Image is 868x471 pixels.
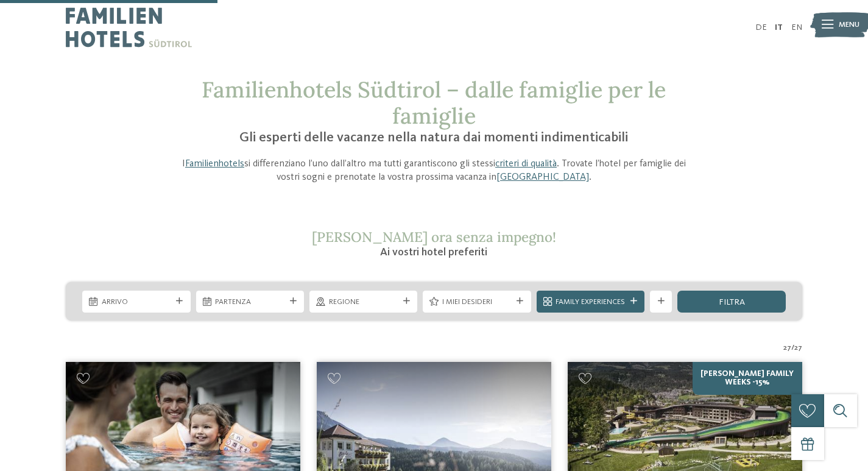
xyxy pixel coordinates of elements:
a: IT [775,23,783,32]
span: Menu [839,19,859,30]
a: EN [791,23,802,32]
span: / [791,342,794,353]
a: criteri di qualità [495,159,557,169]
span: filtra [719,298,745,306]
span: Ai vostri hotel preferiti [380,247,487,258]
span: Arrivo [102,297,171,308]
p: I si differenziano l’uno dall’altro ma tutti garantiscono gli stessi . Trovate l’hotel per famigl... [174,157,695,185]
span: Gli esperti delle vacanze nella natura dai momenti indimenticabili [239,131,628,144]
span: I miei desideri [442,297,512,308]
span: 27 [794,342,802,353]
a: Familienhotels [185,159,244,169]
span: Partenza [215,297,284,308]
span: 27 [783,342,791,353]
span: Regione [329,297,398,308]
a: [GEOGRAPHIC_DATA] [496,172,589,182]
span: Family Experiences [556,297,625,308]
span: [PERSON_NAME] ora senza impegno! [312,228,556,246]
a: DE [755,23,767,32]
span: Familienhotels Südtirol – dalle famiglie per le famiglie [202,76,666,130]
